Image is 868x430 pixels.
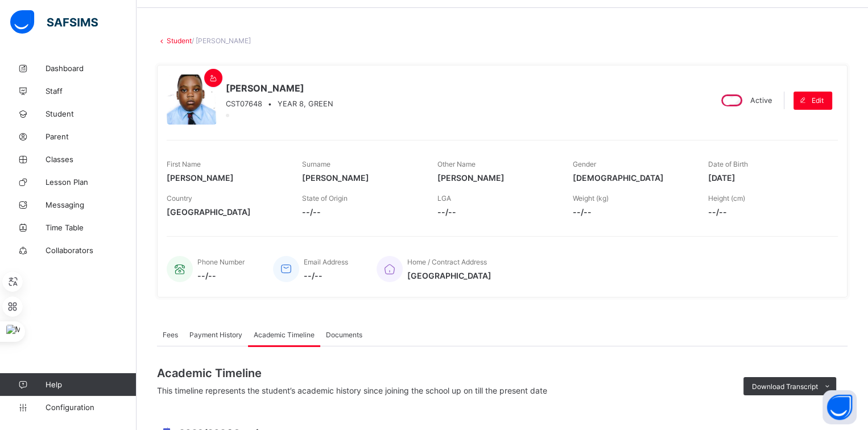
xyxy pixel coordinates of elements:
span: Staff [46,86,137,96]
span: --/-- [708,207,826,217]
span: Payment History [189,330,242,339]
span: Messaging [46,200,137,209]
span: State of Origin [302,194,348,202]
span: Time Table [46,223,137,232]
span: Help [46,380,136,389]
span: Weight (kg) [573,194,609,202]
span: Home / Contract Address [407,258,487,266]
span: Other Name [437,160,476,168]
span: Active [750,96,772,105]
span: --/-- [573,207,691,217]
span: Collaborators [46,246,137,255]
span: --/-- [304,271,348,280]
span: [DEMOGRAPHIC_DATA] [573,173,691,183]
span: Surname [302,160,330,168]
span: Classes [46,155,137,164]
span: [PERSON_NAME] [226,82,333,94]
span: / [PERSON_NAME] [192,36,251,45]
div: • [226,100,333,108]
span: Academic Timeline [157,366,738,380]
span: First Name [167,160,201,168]
span: Date of Birth [708,160,748,168]
span: YEAR 8, GREEN [278,100,333,108]
span: Parent [46,132,137,141]
span: CST07648 [226,100,262,108]
a: Student [167,36,192,45]
span: Lesson Plan [46,177,137,187]
span: Academic Timeline [254,330,315,339]
span: Gender [573,160,596,168]
span: Country [167,194,192,202]
span: LGA [437,194,451,202]
span: Download Transcript [752,382,818,391]
span: [DATE] [708,173,826,183]
span: Email Address [304,258,348,266]
span: [PERSON_NAME] [302,173,420,183]
span: [GEOGRAPHIC_DATA] [167,207,285,217]
img: safsims [10,10,98,34]
span: [PERSON_NAME] [167,173,285,183]
span: --/-- [302,207,420,217]
span: Student [46,109,137,118]
span: Height (cm) [708,194,745,202]
span: [GEOGRAPHIC_DATA] [407,271,491,280]
span: --/-- [197,271,245,280]
span: --/-- [437,207,556,217]
span: This timeline represents the student’s academic history since joining the school up on till the p... [157,386,547,395]
span: Documents [326,330,362,339]
span: Phone Number [197,258,245,266]
span: [PERSON_NAME] [437,173,556,183]
span: Dashboard [46,64,137,73]
span: Fees [163,330,178,339]
button: Open asap [822,390,857,424]
span: Edit [812,96,824,105]
span: Configuration [46,403,136,412]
